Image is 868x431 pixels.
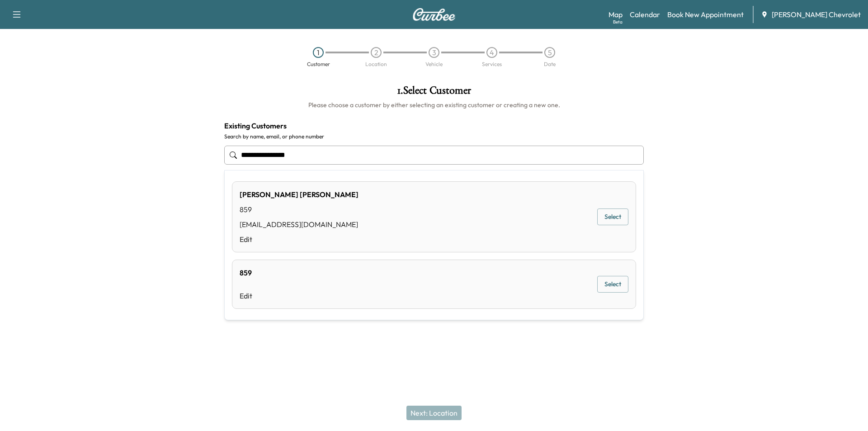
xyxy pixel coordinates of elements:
a: Book New Appointment [667,9,744,20]
div: 3 [429,47,439,58]
div: Date [544,62,556,67]
div: 859 [240,204,359,215]
div: Beta [613,19,623,25]
div: 1 [313,47,324,58]
h4: Existing Customers [224,120,644,131]
h6: Please choose a customer by either selecting an existing customer or creating a new one. [224,100,644,109]
div: 5 [544,47,555,58]
a: Edit [240,290,252,301]
button: Select [597,208,628,225]
div: [EMAIL_ADDRESS][DOMAIN_NAME] [240,219,359,230]
div: Customer [307,62,330,67]
div: Location [365,62,387,67]
a: Edit [240,234,359,245]
div: Vehicle [425,62,443,67]
a: Calendar [630,9,660,20]
div: 4 [486,47,497,58]
button: Select [597,276,628,293]
a: MapBeta [609,9,623,20]
img: Curbee Logo [412,8,456,21]
div: 859 [240,267,252,278]
h1: 1 . Select Customer [224,85,644,100]
div: Services [482,62,502,67]
span: [PERSON_NAME] Chevrolet [772,9,861,20]
label: Search by name, email, or phone number [224,133,644,140]
div: 2 [371,47,382,58]
div: [PERSON_NAME] [PERSON_NAME] [240,189,359,200]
